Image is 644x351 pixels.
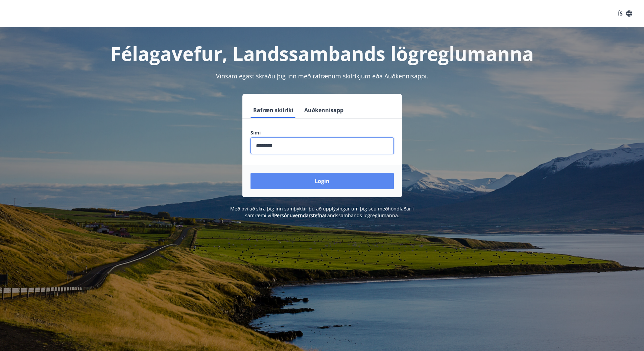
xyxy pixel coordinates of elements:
span: Vinsamlegast skráðu þig inn með rafrænum skilríkjum eða Auðkennisappi. [216,72,428,80]
button: Auðkennisapp [302,102,346,118]
label: Sími [251,129,394,136]
span: Með því að skrá þig inn samþykkir þú að upplýsingar um þig séu meðhöndlaðar í samræmi við Landssa... [230,205,414,219]
button: Login [251,173,394,189]
button: Rafræn skilríki [251,102,296,118]
h1: Félagavefur, Landssambands lögreglumanna [87,41,557,66]
button: ÍS [614,7,636,20]
a: Persónuverndarstefna [274,212,325,219]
